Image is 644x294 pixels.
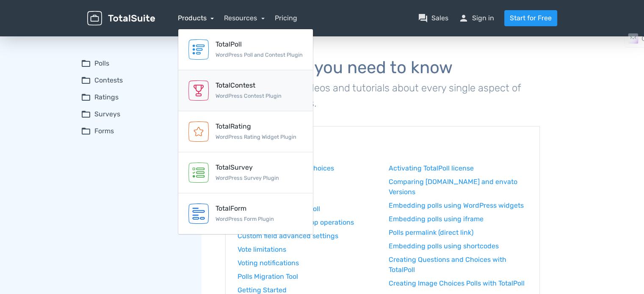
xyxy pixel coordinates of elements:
a: Creating Questions and Choices with TotalPoll [389,255,528,275]
a: TotalRating WordPress Rating Widget Plugin [178,111,313,152]
summary: folder_openRatings [81,92,190,102]
a: question_answerSales [418,13,448,23]
summary: folder_openPolls [81,58,190,69]
h1: Everything you need to know [225,58,540,77]
a: personSign in [459,13,494,23]
p: Documentation, videos and tutorials about every single aspect of TotalSuite products. [225,80,540,111]
div: TotalForm [216,203,274,214]
small: WordPress Form Plugin [216,216,274,222]
a: Start for Free [504,10,557,26]
img: TotalPoll [188,39,209,60]
a: Vote limitations [238,245,376,255]
img: TotalContest [188,80,209,101]
small: WordPress Rating Widget Plugin [216,134,296,140]
div: TotalSurvey [216,162,279,173]
img: TotalForm [188,203,209,224]
a: TotalSurvey WordPress Survey Plugin [178,152,313,193]
a: Custom field advanced settings [238,231,376,241]
a: Voting notifications [238,258,376,268]
small: WordPress Poll and Contest Plugin [216,52,303,58]
a: TotalContest WordPress Contest Plugin [178,70,313,111]
a: Pricing [275,13,297,23]
img: TotalSurvey [188,162,209,183]
small: WordPress Contest Plugin [216,93,282,99]
a: Embedding polls using shortcodes [389,241,528,251]
img: TotalRating [188,121,209,142]
summary: folder_openContests [81,75,190,85]
a: Embedding polls using iframe [389,214,528,224]
summary: folder_openForms [81,126,190,136]
span: folder_open [81,75,91,85]
a: Polls Migration Tool [238,272,376,282]
a: Creating Image Choices Polls with TotalPoll [389,278,528,289]
span: person [459,13,469,23]
a: Products [178,14,214,22]
span: folder_open [81,109,91,119]
span: folder_open [81,58,91,69]
div: TotalPoll [216,39,303,49]
div: TotalContest [216,80,282,91]
span: question_answer [418,13,428,23]
span: folder_open [81,92,91,102]
a: Comparing [DOMAIN_NAME] and envato Versions [389,177,528,197]
img: TotalSuite for WordPress [87,11,155,26]
summary: folder_openSurveys [81,109,190,119]
div: TotalRating [216,121,296,132]
h3: Polls [238,138,528,151]
a: Activating TotalPoll license [389,163,528,173]
a: TotalForm WordPress Form Plugin [178,193,313,234]
a: Polls permalink (direct link) [389,228,528,238]
span: folder_open [81,126,91,136]
small: WordPress Survey Plugin [216,175,279,181]
a: TotalPoll WordPress Poll and Contest Plugin [178,29,313,70]
a: Resources [224,14,265,22]
a: Embedding polls using WordPress widgets [389,201,528,211]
